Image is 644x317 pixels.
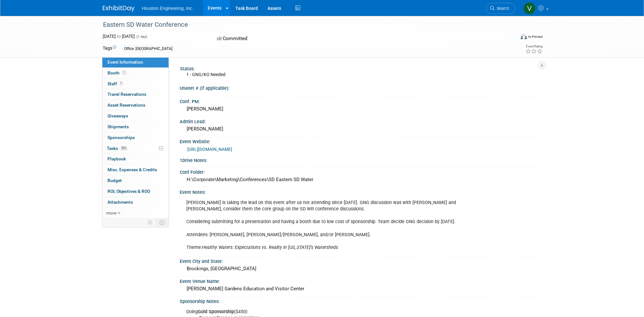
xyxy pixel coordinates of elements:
[107,92,146,97] span: Travel Reservations
[121,70,127,75] span: Booth not reserved yet
[102,57,169,67] a: Event Information
[528,34,543,39] div: In-Person
[107,200,133,205] span: Attachments
[478,33,543,43] div: Event Format
[187,147,232,152] a: [URL][DOMAIN_NAME]
[102,111,169,121] a: Giveaways
[107,146,128,151] span: Tasks
[180,257,542,264] div: Event City and State:
[102,68,169,78] a: Booth
[107,135,135,140] span: Sponsorships
[107,167,157,172] span: Misc. Expenses & Credits
[102,208,169,218] a: more
[184,264,537,274] div: Brookings, [GEOGRAPHIC_DATA]
[184,124,537,134] div: [PERSON_NAME]
[119,81,123,86] span: 1
[184,284,537,294] div: [PERSON_NAME] Gardens Education and Visitor Center
[180,297,542,305] div: Sponsorship Notes:
[102,79,169,89] a: Staff1
[107,156,126,161] span: Playbook
[107,70,127,75] span: Booth
[107,113,128,118] span: Giveaways
[102,132,169,143] a: Sponsorships
[180,117,542,125] div: Admin Lead:
[103,34,135,39] span: [DATE] [DATE]
[116,34,122,39] span: to
[102,165,169,175] a: Misc. Expenses & Credits
[102,197,169,208] a: Attachments
[102,186,169,197] a: ROI, Objectives & ROO
[180,277,542,285] div: Event Venue Name:
[180,97,542,105] div: Conf. PM:
[102,154,169,164] a: Playbook
[120,146,128,151] span: 33%
[523,2,536,14] img: Vanessa Hove
[180,187,542,195] div: Event Notes:
[215,33,356,44] div: Committed
[180,137,542,145] div: Event Website:
[495,6,509,11] span: Search
[521,34,527,39] img: Format-Inperson.png
[156,218,169,227] td: Toggle Event Tabs
[107,178,122,183] span: Budget
[101,19,506,31] div: Eastern SD Water Conference
[184,175,537,185] div: H:\Corporate\Marketing\Conferences\SD Eastern SD Water
[122,46,174,52] div: Office: [GEOGRAPHIC_DATA]
[202,245,338,250] i: Healthy Waters: Expectations vs. Reality in [US_STATE]’s Watersheds
[107,189,150,194] span: ROI, Objectives & ROO
[142,6,193,11] span: Houston Engineering, Inc.
[107,102,145,108] span: Asset Reservations
[102,122,169,132] a: Shipments
[145,218,156,227] td: Personalize Event Tab Strip
[103,5,135,12] img: ExhibitDay
[186,72,225,77] span: 1 - GNG/KO Needed
[102,89,169,100] a: Travel Reservations
[180,167,542,175] div: Conf Folder:
[184,104,537,114] div: [PERSON_NAME]
[107,60,143,65] span: Event Information
[136,35,147,39] span: (1 day)
[180,64,539,72] div: Status:
[102,143,169,154] a: Tasks33%
[102,175,169,186] a: Budget
[486,3,515,14] a: Search
[106,210,116,215] span: more
[180,83,542,91] div: Unanet # (if applicable):
[182,196,471,254] div: [PERSON_NAME] is taking the lead on this event after us not attending since [DATE]. GNG discussio...
[102,100,169,110] a: Asset Reservations
[103,45,116,52] td: Tags
[107,81,123,86] span: Staff
[198,309,234,314] b: Gold Sponsorship
[107,124,129,129] span: Shipments
[525,45,543,48] div: Event Rating
[180,156,542,164] div: 1Drive Notes:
